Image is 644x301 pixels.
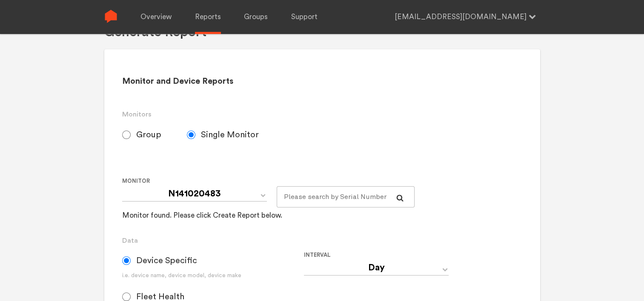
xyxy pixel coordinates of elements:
label: For large monitor counts [277,176,408,186]
input: Device Specific [122,256,131,265]
div: i.e. device name, device model, device make [122,271,304,280]
h3: Data [122,236,522,246]
input: Please search by Serial Number [277,186,415,207]
h2: Monitor and Device Reports [122,76,522,87]
h3: Monitors [122,109,522,119]
label: Monitor [122,176,270,186]
input: Group [122,131,131,139]
span: Device Specific [136,256,197,266]
input: Single Monitor [187,131,195,139]
input: Fleet Health [122,292,131,301]
label: Interval [304,250,479,260]
div: Monitor found. Please click Create Report below. [122,210,282,221]
span: Single Monitor [201,130,259,140]
span: Group [136,130,161,140]
img: Sense Logo [104,10,117,23]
